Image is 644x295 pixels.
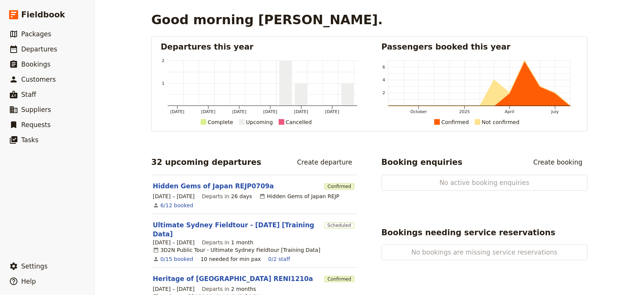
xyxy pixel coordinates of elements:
a: Hidden Gems of Japan REJP0709a [153,182,274,191]
tspan: October [410,109,427,114]
tspan: 6 [382,65,385,70]
tspan: [DATE] [201,109,215,114]
span: No bookings are missing service reservations [406,248,563,257]
span: Departs in [202,193,252,200]
span: [DATE] – [DATE] [153,239,195,246]
tspan: [DATE] [294,109,308,114]
div: 3D2N Public Tour - Ultimate Sydney Fieldtour [Training Data] [153,246,321,254]
span: Customers [21,76,56,83]
span: No active booking enquiries [406,178,563,187]
div: Confirmed [441,118,469,127]
a: View the bookings for this departure [161,202,193,209]
span: Scheduled [324,222,354,228]
tspan: [DATE] [170,109,184,114]
div: 10 needed for min pax [201,255,261,263]
div: Cancelled [286,118,312,127]
tspan: 1 [162,81,164,86]
h2: Booking enquiries [382,157,463,168]
tspan: April [505,109,514,114]
span: Fieldbook [21,9,65,20]
span: Departures [21,45,57,53]
a: View the bookings for this departure [161,255,193,263]
span: Packages [21,30,51,38]
span: [DATE] – [DATE] [153,285,195,293]
h2: Bookings needing service reservations [382,227,555,238]
span: Departs in [202,239,253,246]
tspan: [DATE] [325,109,339,114]
tspan: 4 [382,78,385,82]
span: Help [21,278,36,285]
tspan: 2 [382,90,385,95]
a: Heritage of [GEOGRAPHIC_DATA] RENI1210a [153,274,313,283]
tspan: 2 [162,58,164,63]
span: Confirmed [324,183,354,189]
h1: Good morning [PERSON_NAME]. [151,12,383,27]
span: Confirmed [324,276,354,282]
div: Hidden Gems of Japan REJP [259,193,340,200]
h2: Departures this year [161,41,357,53]
div: Complete [208,118,233,127]
span: 1 month [231,239,253,245]
span: Staff [21,91,36,98]
tspan: [DATE] [263,109,277,114]
span: Tasks [21,136,39,144]
span: Suppliers [21,106,51,113]
a: Ultimate Sydney Fieldtour - [DATE] [Training Data] [153,220,321,239]
span: Requests [21,121,51,129]
tspan: July [551,109,559,114]
a: Create departure [292,156,357,169]
div: Upcoming [246,118,273,127]
span: 26 days [231,193,252,199]
tspan: [DATE] [232,109,246,114]
span: 2 months [231,286,256,292]
h2: Passengers booked this year [382,41,578,53]
span: Bookings [21,61,50,68]
a: Create booking [529,156,588,169]
span: Departs in [202,285,256,293]
span: Settings [21,262,48,270]
a: 0/2 staff [268,255,290,263]
div: Not confirmed [482,118,520,127]
tspan: 2025 [459,109,470,114]
h2: 32 upcoming departures [151,157,262,168]
span: [DATE] – [DATE] [153,193,195,200]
